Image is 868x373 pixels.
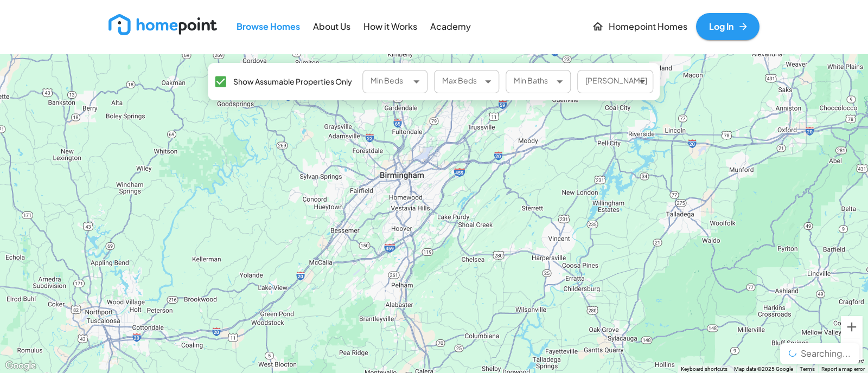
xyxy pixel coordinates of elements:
[696,13,759,40] a: Log In
[841,338,863,360] button: Zoom out
[313,21,350,33] p: About Us
[237,21,300,33] p: Browse Homes
[363,21,417,33] p: How it Works
[426,14,475,38] a: Academy
[108,14,217,35] img: new_logo_light.png
[309,14,355,38] a: About Us
[233,76,352,87] span: Show Assumable Properties Only
[841,316,863,338] button: Zoom in
[609,21,687,33] p: Homepoint Homes
[430,21,471,33] p: Academy
[588,13,692,40] a: Homepoint Homes
[232,14,304,38] a: Browse Homes
[359,14,422,38] a: How it Works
